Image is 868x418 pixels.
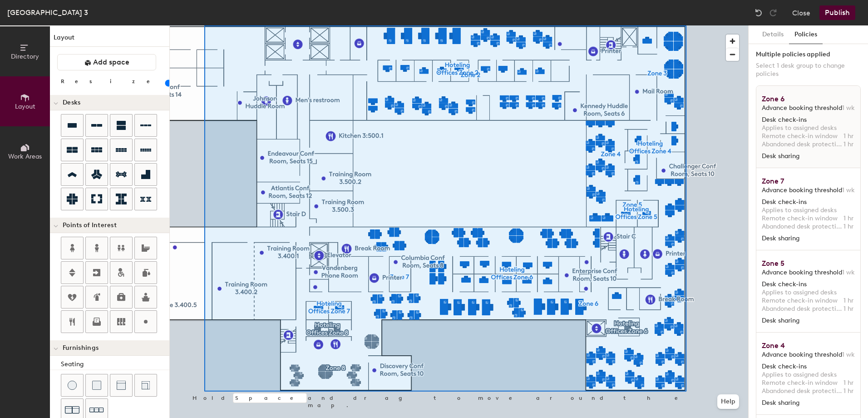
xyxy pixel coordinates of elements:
button: Couch (corner) [134,374,157,397]
img: Couch (x3) [89,403,104,417]
span: Directory [11,53,39,60]
span: Desk sharing [762,234,842,243]
img: Undo [754,8,763,17]
div: Seating [61,359,169,369]
button: Publish [819,5,855,20]
div: Resize [61,78,161,85]
span: Remote check-in window [762,214,842,223]
button: Stool [61,374,84,397]
h1: Zone 7 [762,175,855,183]
span: 1 hr [843,305,853,313]
span: Applies to assigned desks [762,371,855,379]
h1: Zone 4 [762,340,855,347]
span: Abandoned desk protection [762,305,842,313]
h1: Layout [50,33,169,47]
span: Desk check-ins [762,363,855,371]
button: Cushion [85,374,108,397]
div: Select 1 desk group to change policies [756,62,861,78]
span: 1 wk [842,186,855,194]
span: Work Areas [8,153,42,160]
span: Add space [93,58,129,67]
h1: Zone 5 [762,258,855,265]
span: Remote check-in window [762,379,842,387]
img: Cushion [92,381,101,390]
button: Close [792,5,810,20]
span: Desk check-ins [762,280,855,289]
img: Couch (middle) [117,381,126,390]
button: Add space [57,54,156,70]
span: 1 hr [843,387,853,395]
span: Advance booking threshold [762,186,842,194]
span: Layout [15,103,35,110]
span: Advance booking threshold [762,104,842,112]
span: Desk sharing [762,399,842,407]
span: Advance booking threshold [762,351,842,359]
span: Applies to assigned desks [762,124,855,132]
span: Remote check-in window [762,297,842,305]
img: Couch (x2) [65,403,79,417]
div: [GEOGRAPHIC_DATA] 3 [7,7,88,18]
span: 1 hr [843,223,853,231]
span: 1 wk [842,269,855,277]
span: Abandoned desk protection [762,223,842,231]
span: 1 hr [843,379,853,387]
button: Couch (middle) [110,374,133,397]
span: Desks [63,99,80,106]
span: Desk sharing [762,317,842,325]
img: Redo [769,8,778,17]
span: Remote check-in window [762,132,842,140]
span: 1 wk [842,351,855,359]
span: Advance booking threshold [762,269,842,277]
span: 1 hr [843,140,853,149]
img: Stool [68,381,77,390]
button: Details [757,25,789,44]
span: 1 hr [843,132,853,140]
span: 1 hr [843,214,853,223]
span: 1 wk [842,104,855,112]
h1: Zone 6 [762,93,855,100]
img: Couch (corner) [141,381,150,390]
span: Desk sharing [762,152,842,160]
span: Points of Interest [63,222,117,229]
span: Desk check-ins [762,198,855,206]
span: Applies to assigned desks [762,289,855,297]
button: Help [717,394,739,409]
button: Policies [789,25,823,44]
span: Applies to assigned desks [762,206,855,214]
span: 1 hr [843,297,853,305]
span: Abandoned desk protection [762,387,842,395]
span: Furnishings [63,344,99,352]
span: Desk check-ins [762,116,855,124]
div: Multiple policies applied [756,51,861,58]
span: Abandoned desk protection [762,140,842,149]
